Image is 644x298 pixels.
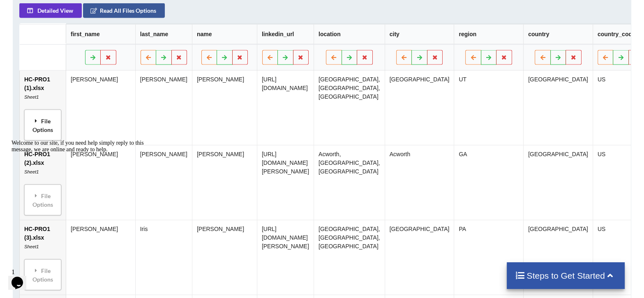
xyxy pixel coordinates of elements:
td: HC-PRO1 (1).xlsx [20,70,66,145]
i: Sheet1 [24,94,39,99]
td: Acworth, [GEOGRAPHIC_DATA], [GEOGRAPHIC_DATA] [314,145,385,219]
h4: Steps to Get Started [515,270,616,281]
th: location [314,24,385,44]
th: name [192,24,257,44]
td: [PERSON_NAME] [192,219,257,294]
div: File Options [27,112,59,138]
td: [URL][DOMAIN_NAME][PERSON_NAME] [257,145,314,219]
span: Welcome to our site, if you need help simply reply to this message, we are online and ready to help. [3,3,136,16]
td: [PERSON_NAME] [135,70,192,145]
td: [GEOGRAPHIC_DATA] [385,70,454,145]
th: first_name [66,24,135,44]
th: country [523,24,593,44]
td: [URL][DOMAIN_NAME][PERSON_NAME] [257,219,314,294]
td: [PERSON_NAME] [66,70,135,145]
td: [PERSON_NAME] [192,70,257,145]
td: [GEOGRAPHIC_DATA] [523,145,593,219]
button: Read All Files Options [83,3,165,18]
button: Detailed View [19,3,82,18]
td: [PERSON_NAME] [135,145,192,219]
td: [GEOGRAPHIC_DATA] [385,219,454,294]
div: File Options [27,261,59,287]
td: [PERSON_NAME] [192,145,257,219]
iframe: chat widget [8,136,156,261]
td: PA [454,219,524,294]
div: Welcome to our site, if you need help simply reply to this message, we are online and ready to help. [3,3,151,16]
td: [GEOGRAPHIC_DATA] [523,219,593,294]
td: [GEOGRAPHIC_DATA], [GEOGRAPHIC_DATA], [GEOGRAPHIC_DATA] [314,219,385,294]
iframe: chat widget [8,265,35,290]
td: Acworth [385,145,454,219]
th: linkedin_url [257,24,314,44]
th: city [385,24,454,44]
td: GA [454,145,524,219]
td: [GEOGRAPHIC_DATA], [GEOGRAPHIC_DATA], [GEOGRAPHIC_DATA] [314,70,385,145]
th: last_name [135,24,192,44]
td: Iris [135,219,192,294]
td: [URL][DOMAIN_NAME] [257,70,314,145]
th: region [454,24,524,44]
td: [GEOGRAPHIC_DATA] [523,70,593,145]
td: UT [454,70,524,145]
